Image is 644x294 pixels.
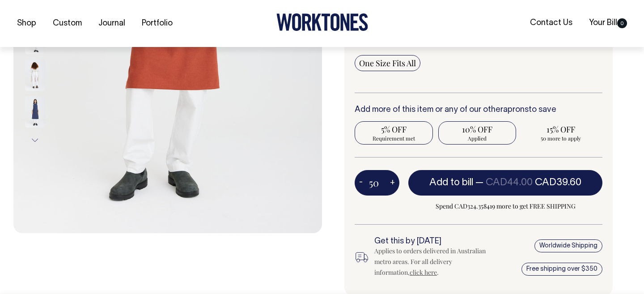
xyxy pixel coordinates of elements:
[503,106,529,114] a: aprons
[535,178,581,187] span: CAD39.60
[359,58,416,68] span: One Size Fits All
[429,178,473,187] span: Add to bill
[438,121,517,145] input: 10% OFF Applied
[355,106,602,115] h6: Add more of this item or any of our other to save
[355,55,420,71] input: One Size Fits All
[355,121,433,145] input: 5% OFF Requirement met
[25,23,45,54] img: natural
[475,178,581,187] span: —
[585,16,631,30] a: Your Bill0
[25,60,45,91] img: natural
[13,16,40,31] a: Shop
[410,268,437,277] a: click here
[526,16,576,30] a: Contact Us
[374,237,490,246] h6: Get this by [DATE]
[374,246,490,278] div: Applies to orders delivered in Australian metro areas. For all delivery information, .
[28,130,42,150] button: Next
[443,135,512,142] span: Applied
[526,135,595,142] span: 50 more to apply
[617,18,627,28] span: 0
[443,124,512,135] span: 10% OFF
[49,16,85,31] a: Custom
[386,174,399,192] button: +
[138,16,176,31] a: Portfolio
[486,178,533,187] span: CAD44.00
[359,135,428,142] span: Requirement met
[95,16,129,31] a: Journal
[526,124,595,135] span: 15% OFF
[25,96,45,128] img: indigo
[521,121,600,145] input: 15% OFF 50 more to apply
[355,174,367,192] button: -
[359,124,428,135] span: 5% OFF
[408,201,602,212] span: Spend CAD324.358419 more to get FREE SHIPPING
[408,170,602,195] button: Add to bill —CAD44.00CAD39.60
